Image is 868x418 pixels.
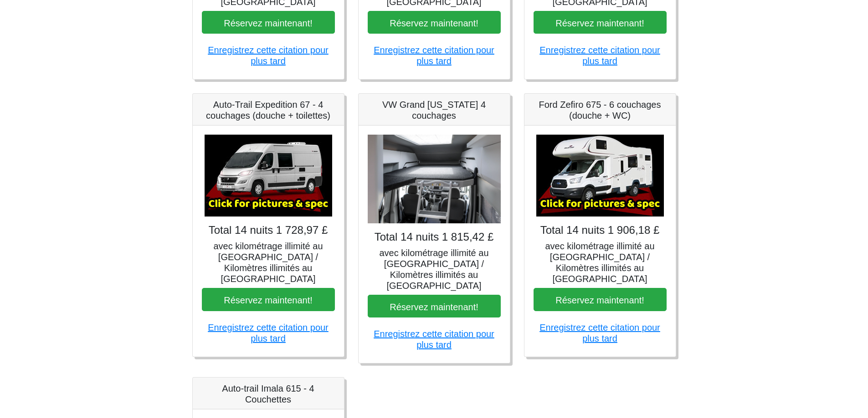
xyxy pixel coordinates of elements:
[374,329,494,350] a: Enregistrez cette citation pour plus tard
[208,322,329,343] a: Enregistrez cette citation pour plus tard
[206,100,330,121] font: Auto-Trail Expedition 67 - 4 couchages (douche + toilettes)
[375,231,494,243] font: Total 14 nuits 1 815,42 £
[209,224,328,236] font: Total 14 nuits 1 728,97 £
[540,224,660,236] font: Total 14 nuits 1 906,18 £
[379,248,488,291] font: avec kilométrage illimité au [GEOGRAPHIC_DATA] / Kilomètres illimités au [GEOGRAPHIC_DATA]
[222,383,314,404] font: Auto-trail Imala 615 - 4 Couchettes
[368,135,501,223] img: VW Grand California 4 couchages
[539,322,660,343] a: Enregistrez cette citation pour plus tard
[202,288,335,311] button: Réservez maintenant!
[539,100,661,121] font: Ford Zefiro 675 - 6 couchages (douche + WC)
[202,11,335,34] button: Réservez maintenant!
[555,18,644,28] font: Réservez maintenant!
[368,11,501,34] button: Réservez maintenant!
[390,302,478,312] font: Réservez maintenant!
[555,295,644,305] font: Réservez maintenant!
[208,45,329,66] a: Enregistrez cette citation pour plus tard
[382,100,486,121] font: VW Grand [US_STATE] 4 couchages
[545,241,654,284] font: avec kilométrage illimité au [GEOGRAPHIC_DATA] / Kilomètres illimités au [GEOGRAPHIC_DATA]
[534,288,667,311] button: Réservez maintenant!
[536,135,664,217] img: Ford Zefiro 675 - 6 couchages (douche + WC)
[213,241,323,284] font: avec kilométrage illimité au [GEOGRAPHIC_DATA] / Kilomètres illimités au [GEOGRAPHIC_DATA]
[224,18,313,28] font: Réservez maintenant!
[205,135,332,217] img: Auto-Trail Expedition 67 - 4 couchages (douche + toilettes)
[534,11,667,34] button: Réservez maintenant!
[368,295,501,318] button: Réservez maintenant!
[390,18,478,28] font: Réservez maintenant!
[374,45,494,66] a: Enregistrez cette citation pour plus tard
[539,45,660,66] a: Enregistrez cette citation pour plus tard
[224,295,313,305] font: Réservez maintenant!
